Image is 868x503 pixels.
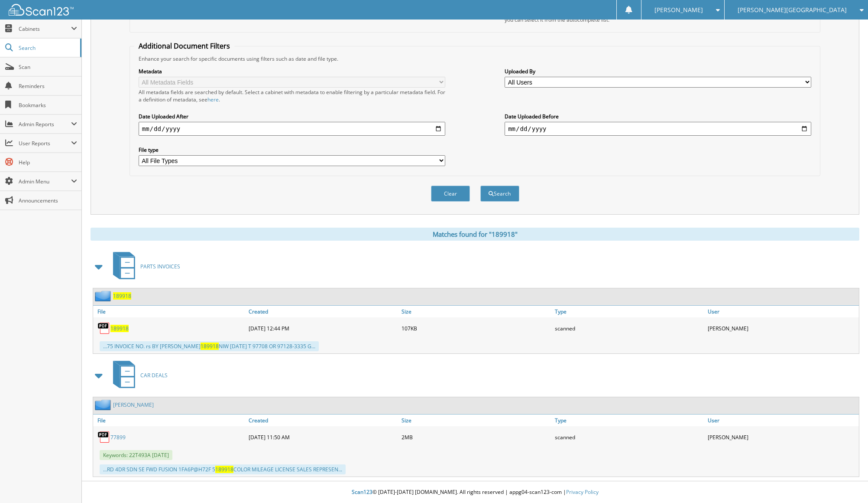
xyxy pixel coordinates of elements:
span: Admin Menu [19,178,71,185]
a: PARTS INVOICES [108,249,180,284]
span: Bookmarks [19,101,77,109]
div: Matches found for "189918" [91,228,859,241]
button: Clear [431,186,470,202]
img: folder2.png [95,399,113,410]
a: User [706,415,859,426]
span: 189918 [215,466,233,473]
input: end [505,122,811,136]
a: Type [553,306,706,317]
a: File [93,306,246,317]
div: 2MB [399,428,553,446]
a: 189918 [110,325,129,332]
span: 189918 [201,343,219,350]
div: [PERSON_NAME] [706,428,859,446]
label: Uploaded By [505,68,811,75]
div: © [DATE]-[DATE] [DOMAIN_NAME]. All rights reserved | appg04-scan123-com | [82,482,868,503]
a: Created [246,306,400,317]
a: Size [399,415,553,426]
img: folder2.png [95,291,113,301]
a: User [706,306,859,317]
div: scanned [553,428,706,446]
div: ...75 INVOICE NO. rs BY [PERSON_NAME] NIW [DATE] T 97708 OR 97128-3335 G... [100,341,319,351]
button: Search [480,186,519,202]
label: Metadata [139,68,445,75]
span: Search [19,44,76,52]
div: Enhance your search for specific documents using filters such as date and file type. [134,55,816,62]
span: Cabinets [19,25,71,33]
div: [PERSON_NAME] [706,320,859,337]
div: scanned [553,320,706,337]
span: Scan [19,63,77,71]
img: PDF.png [97,322,110,335]
a: 189918 [113,292,131,300]
iframe: Chat Widget [825,461,868,503]
span: PARTS INVOICES [140,263,180,270]
div: 107KB [399,320,553,337]
a: File [93,415,246,426]
a: Size [399,306,553,317]
span: Reminders [19,82,77,90]
span: [PERSON_NAME] [654,7,703,13]
span: CAR DEALS [140,372,168,379]
a: Type [553,415,706,426]
input: start [139,122,445,136]
a: Created [246,415,400,426]
a: here [207,96,219,103]
div: All metadata fields are searched by default. Select a cabinet with metadata to enable filtering b... [139,88,445,103]
label: Date Uploaded Before [505,113,811,120]
label: File type [139,146,445,154]
a: 77899 [110,434,126,441]
div: ...RD 4DR SDN SE FWD FUSION 1FA6P@H72F 5 COLOR MILEAGE LICENSE SALES REPRESEN... [100,464,346,474]
span: [PERSON_NAME][GEOGRAPHIC_DATA] [738,7,847,13]
span: Keywords: 22T493A [DATE] [100,450,172,460]
legend: Additional Document Filters [134,41,234,51]
span: Scan123 [352,488,372,496]
img: PDF.png [97,431,110,444]
span: Admin Reports [19,121,71,128]
a: CAR DEALS [108,358,168,392]
label: Date Uploaded After [139,113,445,120]
a: [PERSON_NAME] [113,401,154,408]
a: Privacy Policy [566,488,599,496]
span: Announcements [19,197,77,204]
span: Help [19,159,77,166]
div: [DATE] 12:44 PM [246,320,400,337]
img: scan123-logo-white.svg [9,4,74,16]
span: User Reports [19,140,71,147]
div: [DATE] 11:50 AM [246,428,400,446]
